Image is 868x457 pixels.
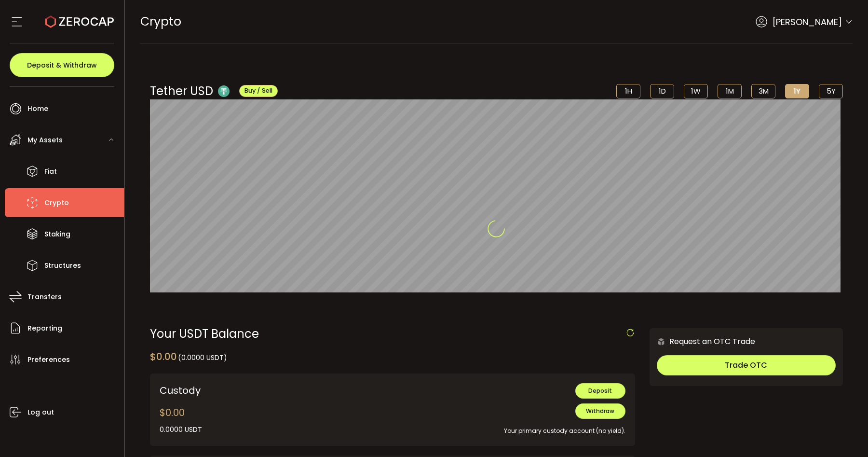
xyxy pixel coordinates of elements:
span: Log out [27,405,54,419]
span: Preferences [27,353,70,367]
button: Deposit & Withdraw [10,53,114,77]
span: Home [27,102,48,116]
span: Fiat [44,165,57,179]
span: My Assets [27,133,63,147]
span: Deposit & Withdraw [27,62,97,69]
span: Reporting [27,321,62,335]
span: Crypto [44,196,69,210]
span: Staking [44,227,70,241]
span: Structures [44,259,81,273]
span: Transfers [27,290,62,304]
